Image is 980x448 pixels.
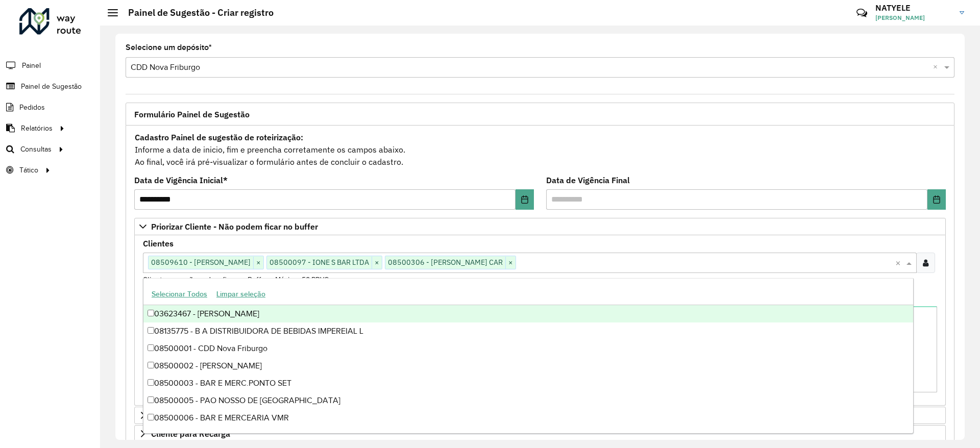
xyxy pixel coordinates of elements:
[372,257,382,269] span: ×
[134,110,250,118] span: Formulário Painel de Sugestão
[143,305,913,322] div: 03623467 - [PERSON_NAME]
[135,132,303,142] strong: Cadastro Painel de sugestão de roteirização:
[143,392,913,409] div: 08500005 - PAO NOSSO DE [GEOGRAPHIC_DATA]
[385,256,505,268] span: 08500306 - [PERSON_NAME] CAR
[134,425,946,442] a: Cliente para Recarga
[546,174,630,186] label: Data de Vigência Final
[19,165,38,176] span: Tático
[21,81,82,92] span: Painel de Sugestão
[143,275,329,284] small: Clientes que não podem ficar no Buffer – Máximo 50 PDVS
[143,278,914,434] ng-dropdown-panel: Options list
[143,427,913,444] div: 08500008 - [PERSON_NAME] EX
[134,218,946,235] a: Priorizar Cliente - Não podem ficar no buffer
[147,286,212,302] button: Selecionar Todos
[875,3,952,13] h3: NATYELE
[895,257,904,269] span: Clear all
[22,60,41,71] span: Painel
[212,286,270,302] button: Limpar seleção
[134,235,946,406] div: Priorizar Cliente - Não podem ficar no buffer
[505,257,516,269] span: ×
[151,430,230,438] span: Cliente para Recarga
[875,13,952,22] span: [PERSON_NAME]
[267,256,372,268] span: 08500097 - IONE S BAR LTDA
[118,7,274,18] h2: Painel de Sugestão - Criar registro
[149,256,253,268] span: 08509610 - [PERSON_NAME]
[143,340,913,357] div: 08500001 - CDD Nova Friburgo
[143,409,913,427] div: 08500006 - BAR E MERCEARIA VMR
[19,102,45,113] span: Pedidos
[151,222,318,231] span: Priorizar Cliente - Não podem ficar no buffer
[927,189,946,210] button: Choose Date
[516,189,534,210] button: Choose Date
[126,41,212,54] label: Selecione um depósito
[134,174,228,186] label: Data de Vigência Inicial
[143,375,913,392] div: 08500003 - BAR E MERC.PONTO SET
[851,2,873,24] a: Contato Rápido
[143,237,174,250] label: Clientes
[20,144,52,155] span: Consultas
[933,61,942,73] span: Clear all
[134,407,946,424] a: Preservar Cliente - Devem ficar no buffer, não roteirizar
[134,131,946,168] div: Informe a data de inicio, fim e preencha corretamente os campos abaixo. Ao final, você irá pré-vi...
[21,123,53,134] span: Relatórios
[253,257,263,269] span: ×
[143,357,913,375] div: 08500002 - [PERSON_NAME]
[143,322,913,340] div: 08135775 - B A DISTRIBUIDORA DE BEBIDAS IMPEREIAL L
